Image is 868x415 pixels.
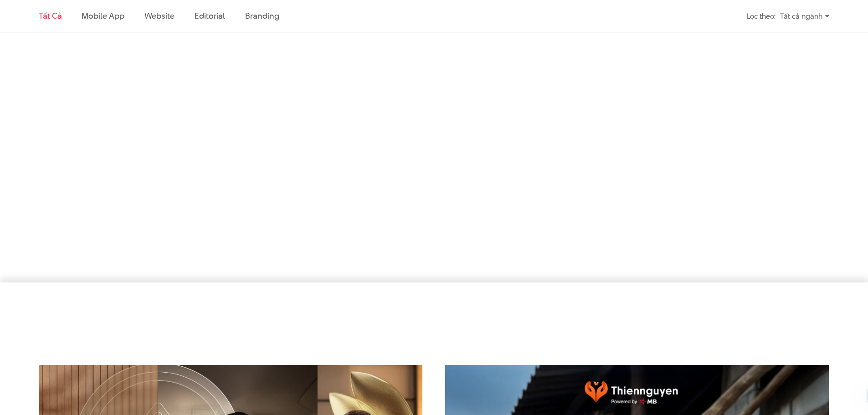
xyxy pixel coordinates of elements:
[144,10,175,21] a: Website
[780,8,829,24] div: Tất cả ngành
[39,10,62,21] a: Tất cả
[195,10,225,21] a: Editorial
[82,10,124,21] a: Mobile app
[747,8,776,24] div: Lọc theo:
[245,10,279,21] a: Branding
